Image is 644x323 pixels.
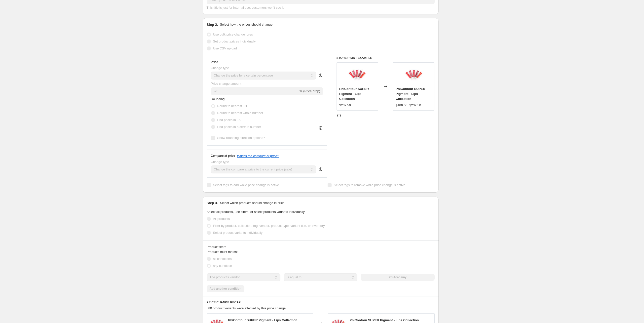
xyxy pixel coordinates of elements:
[300,89,320,93] span: % (Price drop)
[211,154,235,158] h3: Compare at price
[334,183,405,187] span: Select tags to remove while price change is active
[237,154,279,158] button: What's the compare at price?
[337,56,435,60] h6: STOREFRONT EXAMPLE
[211,97,225,101] span: Rounding
[220,22,272,27] p: Select how the prices should change
[213,33,253,36] span: Use bulk price change rules
[207,300,435,304] h6: PRICE CHANGE RECAP
[211,82,241,85] span: Price change amount
[211,87,299,95] input: -15
[207,244,435,249] div: Product filters
[318,73,323,78] div: help
[211,66,229,70] span: Change type
[207,22,218,27] h2: Step 2.
[396,103,407,108] div: $186.00
[220,201,284,205] p: Select which products should change in price
[213,264,232,268] span: any condition
[213,40,256,43] span: Set product prices individually
[213,231,263,235] span: Select product variants individually
[350,318,419,322] span: PhiContour SUPER Pigment - Lips Collection
[339,87,369,101] span: PhiContour SUPER Pigment - Lips Collection
[213,217,230,221] span: All products
[396,87,425,101] span: PhiContour SUPER Pigment - Lips Collection
[207,210,305,214] span: Select all products, use filters, or select products variants individually
[211,160,229,164] span: Change type
[318,167,323,172] div: help
[207,306,287,310] span: 580 product variants were affected by this price change:
[217,136,265,140] span: Show rounding direction options?
[211,60,218,64] h3: Price
[409,103,421,108] strike: $232.50
[217,118,241,122] span: End prices in .99
[213,257,232,261] span: all conditions
[213,183,279,187] span: Select tags to add while price change is active
[347,65,367,85] img: phicontour-super-pigment-lips-collection-5_80x.webp
[217,125,261,129] span: End prices in a certain number
[213,224,325,228] span: Filter by product, collection, tag, vendor, product type, variant title, or inventory
[213,46,237,50] span: Use CSV upload
[207,201,218,205] h2: Step 3.
[217,111,263,115] span: Round to nearest whole number
[404,65,424,85] img: phicontour-super-pigment-lips-collection-5_80x.webp
[217,104,247,108] span: Round to nearest .01
[207,6,284,9] span: This title is just for internal use, customers won't see it
[207,250,238,254] span: Products must match:
[339,103,351,108] div: $232.50
[228,318,298,322] span: PhiContour SUPER Pigment - Lips Collection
